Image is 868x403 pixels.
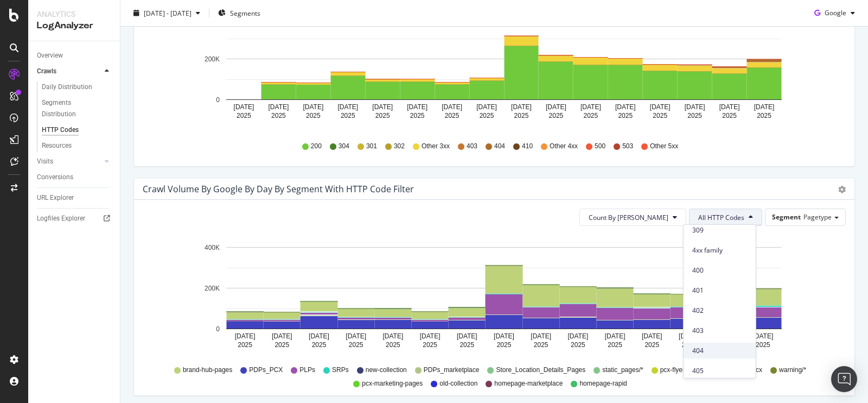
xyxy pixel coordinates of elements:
span: old-collection [439,379,477,388]
span: Segments [230,8,260,17]
text: 2025 [271,112,286,119]
div: Segments Distribution [42,97,102,120]
div: A chart. [143,235,837,361]
text: 2025 [497,341,512,349]
text: [DATE] [235,332,256,340]
span: Other 5xx [650,142,678,151]
text: [DATE] [457,332,477,340]
text: 2025 [237,112,251,119]
text: [DATE] [642,332,662,340]
a: URL Explorer [37,192,112,204]
text: 2025 [571,341,585,349]
div: Analytics [37,9,111,20]
span: Count By Day [589,213,668,222]
text: [DATE] [754,103,775,111]
button: Google [810,4,859,22]
span: 410 [522,142,533,151]
span: brand-hub-pages [183,366,232,375]
div: Overview [37,50,63,61]
text: 2025 [349,341,363,349]
span: 403 [692,325,747,335]
svg: A chart. [143,5,837,131]
span: 500 [595,142,605,151]
span: Other 3xx [422,142,450,151]
span: 404 [494,142,505,151]
text: [DATE] [494,332,514,340]
text: [DATE] [679,332,699,340]
span: 400 [692,265,747,275]
a: Overview [37,50,112,61]
text: [DATE] [309,332,329,340]
a: Crawls [37,66,101,77]
text: 2025 [445,112,459,119]
text: [DATE] [234,103,254,111]
text: [DATE] [615,103,636,111]
text: 2025 [423,341,437,349]
button: Count By [PERSON_NAME] [579,209,686,226]
div: HTTP Codes [42,124,79,136]
div: Crawl Volume by google by Day by Segment with HTTP Code Filter [143,184,414,194]
text: 400K [205,244,220,251]
button: All HTTP Codes [689,209,762,226]
text: [DATE] [337,103,358,111]
span: [DATE] - [DATE] [144,8,192,17]
span: static_pages/* [602,366,643,375]
text: 2025 [312,341,327,349]
text: 0 [216,96,220,104]
span: 401 [692,285,747,295]
text: 2025 [722,112,737,119]
a: Visits [37,156,101,167]
span: 4xx family [692,245,747,255]
span: 200 [311,142,322,151]
span: pcx-marketing-pages [362,379,423,388]
text: 2025 [687,112,702,119]
div: Open Intercom Messenger [831,366,857,392]
text: 2025 [238,341,252,349]
span: All HTTP Codes [698,213,744,222]
text: 2025 [682,341,697,349]
span: 404 [692,345,747,355]
span: SRPs [332,366,349,375]
text: [DATE] [568,332,589,340]
span: homepage-rapid [579,379,627,388]
div: Conversions [37,172,73,183]
a: Logfiles Explorer [37,213,112,224]
text: 2025 [386,341,400,349]
span: Other 4xx [550,142,578,151]
text: [DATE] [719,103,740,111]
span: warning/* [779,366,806,375]
text: 2025 [756,341,770,349]
text: 2025 [549,112,564,119]
div: Daily Distribution [42,81,92,93]
text: [DATE] [383,332,404,340]
text: 2025 [410,112,425,119]
text: 2025 [514,112,529,119]
text: 2025 [608,341,622,349]
text: [DATE] [753,332,774,340]
text: [DATE] [420,332,441,340]
text: [DATE] [372,103,393,111]
div: LogAnalyzer [37,20,111,32]
span: PLPs [299,366,315,375]
span: 402 [692,305,747,315]
text: [DATE] [269,103,289,111]
text: [DATE] [303,103,323,111]
text: 2025 [341,112,355,119]
text: 2025 [459,341,474,349]
span: 301 [366,142,377,151]
text: [DATE] [407,103,427,111]
span: 302 [394,142,405,151]
span: new-collection [366,366,407,375]
text: [DATE] [511,103,532,111]
span: 503 [622,142,633,151]
button: [DATE] - [DATE] [129,4,205,22]
span: 304 [339,142,349,151]
text: 200K [205,55,220,63]
div: Logfiles Explorer [37,213,85,224]
text: 2025 [618,112,633,119]
span: 405 [692,366,747,375]
text: [DATE] [650,103,671,111]
a: Conversions [37,172,112,183]
text: [DATE] [442,103,462,111]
